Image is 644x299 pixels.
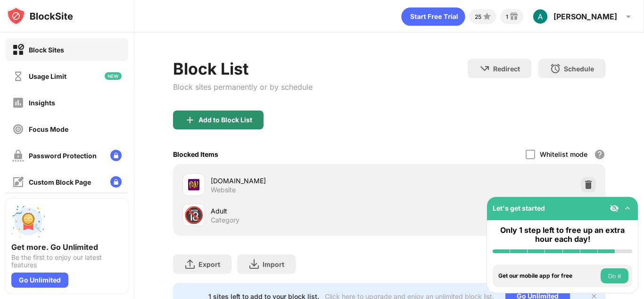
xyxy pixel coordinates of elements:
div: Insights [29,99,55,107]
img: insights-off.svg [12,97,24,109]
div: Import [263,260,284,268]
div: [DOMAIN_NAME] [211,176,389,186]
div: 25 [475,13,481,20]
img: lock-menu.svg [110,150,122,161]
div: Block List [173,59,313,78]
img: password-protection-off.svg [12,150,24,162]
div: Block Sites [29,46,64,54]
img: block-on.svg [12,44,24,56]
img: time-usage-off.svg [12,70,24,82]
div: Be the first to enjoy our latest features [11,254,123,269]
img: new-icon.svg [105,72,122,80]
div: Export [198,260,220,268]
div: Redirect [493,65,520,73]
img: ACg8ocKPh8Br59YymScx4VU83vR06LLBu4ife9Ra6WD-VLgc1HqtJg=s96-c [533,9,548,24]
div: Category [211,216,239,224]
div: Only 1 step left to free up an extra hour each day! [493,226,632,244]
div: Blocked Items [173,150,218,158]
button: Do it [601,268,628,283]
div: [PERSON_NAME] [553,12,617,21]
div: Adult [211,206,389,216]
img: points-small.svg [481,11,493,22]
div: 1 [506,13,508,20]
img: push-unlimited.svg [11,205,45,239]
div: Custom Block Page [29,178,91,186]
img: omni-setup-toggle.svg [623,204,632,213]
div: Focus Mode [29,125,68,133]
div: Block sites permanently or by schedule [173,82,313,92]
div: animation [401,7,465,26]
img: lock-menu.svg [110,176,122,188]
div: Add to Block List [198,116,252,124]
div: Go Unlimited [11,273,68,288]
img: customize-block-page-off.svg [12,176,24,188]
div: Website [211,186,236,194]
div: Get more. Go Unlimited [11,242,123,252]
img: reward-small.svg [508,11,520,22]
div: 🔞 [184,205,204,225]
div: Password Protection [29,152,97,160]
div: Whitelist mode [540,150,587,158]
img: favicons [188,179,199,190]
div: Usage Limit [29,72,66,80]
div: Get our mobile app for free [498,273,598,279]
div: Schedule [564,65,594,73]
img: eye-not-visible.svg [610,204,619,213]
img: focus-off.svg [12,123,24,135]
div: Let's get started [493,204,545,212]
img: logo-blocksite.svg [7,7,73,26]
